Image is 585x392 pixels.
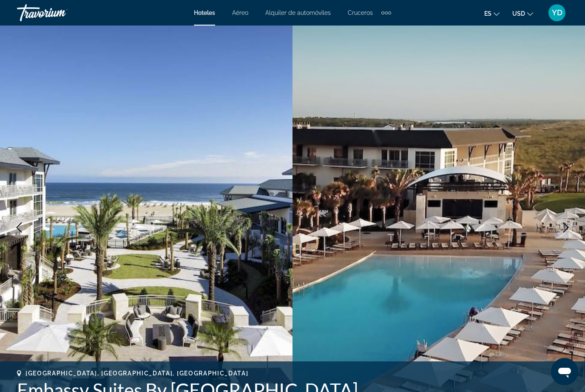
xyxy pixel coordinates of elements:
[9,217,30,238] button: Previous image
[484,7,500,20] button: Change language
[512,10,525,17] span: USD
[194,9,215,16] a: Hoteles
[348,9,373,16] a: Cruceros
[546,4,568,22] button: User Menu
[484,10,491,17] span: es
[555,217,576,238] button: Next image
[552,9,562,17] span: YD
[17,2,102,24] a: Travorium
[381,6,391,20] button: Extra navigation items
[512,7,533,20] button: Change currency
[26,370,248,377] span: [GEOGRAPHIC_DATA], [GEOGRAPHIC_DATA], [GEOGRAPHIC_DATA]
[232,9,248,16] a: Aéreo
[265,9,331,16] a: Alquiler de automóviles
[551,358,578,385] iframe: Button to launch messaging window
